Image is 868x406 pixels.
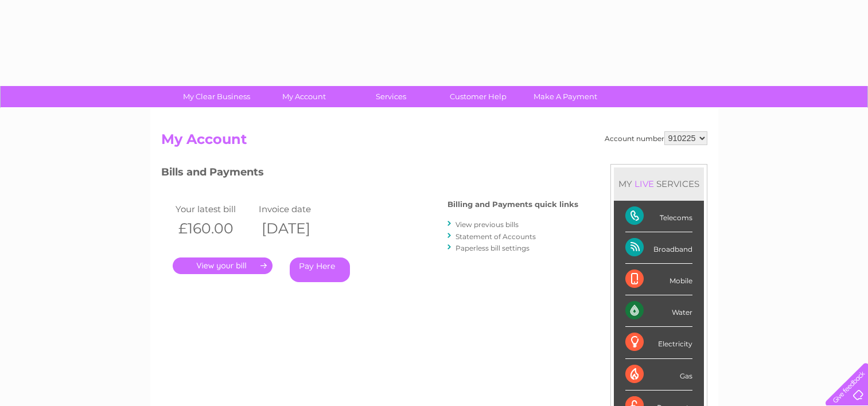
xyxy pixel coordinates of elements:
[431,86,526,107] a: Customer Help
[456,244,530,252] a: Paperless bill settings
[169,86,264,107] a: My Clear Business
[625,201,692,232] div: Telecoms
[456,232,536,241] a: Statement of Accounts
[256,217,339,240] th: [DATE]
[173,217,256,240] th: £160.00
[625,264,692,295] div: Mobile
[625,327,692,358] div: Electricity
[344,86,438,107] a: Services
[256,201,339,217] td: Invoice date
[256,86,351,107] a: My Account
[447,200,578,209] h4: Billing and Payments quick links
[518,86,613,107] a: Make A Payment
[614,167,704,200] div: MY SERVICES
[173,201,256,217] td: Your latest bill
[290,257,350,282] a: Pay Here
[173,257,273,274] a: .
[456,220,519,229] a: View previous bills
[605,131,707,145] div: Account number
[625,359,692,391] div: Gas
[161,131,707,153] h2: My Account
[625,295,692,327] div: Water
[632,178,656,189] div: LIVE
[625,232,692,264] div: Broadband
[161,164,578,184] h3: Bills and Payments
